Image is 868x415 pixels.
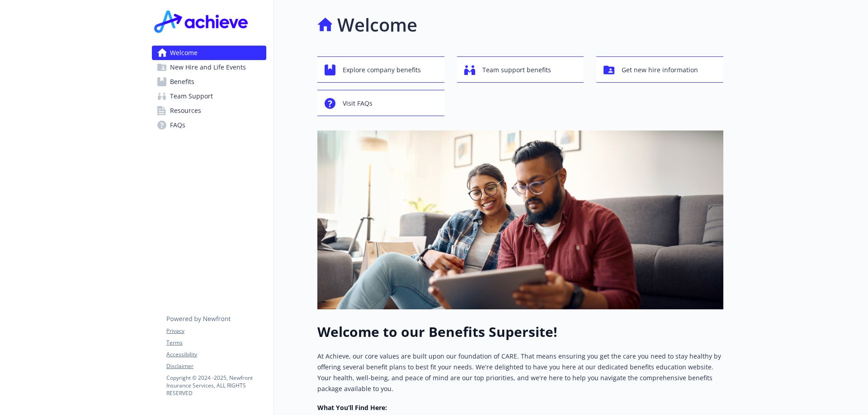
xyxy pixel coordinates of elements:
a: Accessibility [166,350,266,359]
a: Disclaimer [166,362,266,370]
span: Explore company benefits [343,61,421,79]
a: Welcome [152,46,266,60]
a: Benefits [152,75,266,89]
p: At Achieve, our core values are built upon our foundation of CARE. That means ensuring you get th... [317,351,723,394]
a: New Hire and Life Events [152,60,266,75]
button: Team support benefits [457,56,584,83]
span: Resources [170,103,201,118]
a: Privacy [166,327,266,335]
span: Welcome [170,46,198,60]
strong: What You’ll Find Here: [317,403,387,412]
h1: Welcome to our Benefits Supersite! [317,324,723,340]
h1: Welcome [337,11,417,38]
a: Resources [152,103,266,118]
a: Team Support [152,89,266,103]
span: Team support benefits [482,61,551,79]
span: Benefits [170,75,194,89]
p: Copyright © 2024 - 2025 , Newfront Insurance Services, ALL RIGHTS RESERVED [166,374,266,397]
span: Get new hire information [622,61,698,79]
button: Get new hire information [596,56,723,83]
span: Team Support [170,89,213,103]
button: Visit FAQs [317,90,444,116]
span: Visit FAQs [343,95,373,112]
button: Explore company benefits [317,56,444,83]
span: FAQs [170,118,185,132]
a: Terms [166,339,266,347]
a: FAQs [152,118,266,132]
img: overview page banner [317,131,723,309]
span: New Hire and Life Events [170,60,246,75]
